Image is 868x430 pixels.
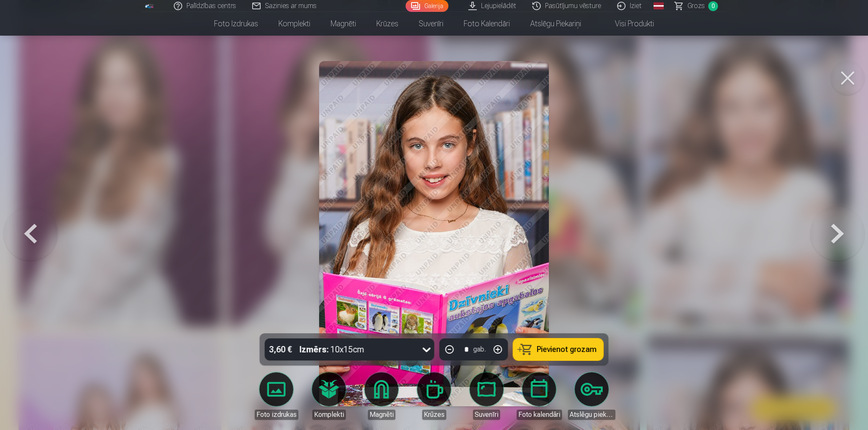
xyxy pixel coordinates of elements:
[204,12,268,36] a: Foto izdrukas
[312,410,346,420] div: Komplekti
[708,1,718,11] span: 0
[473,344,486,355] div: gab.
[520,12,591,36] a: Atslēgu piekariņi
[517,410,562,420] div: Foto kalendāri
[265,338,296,360] div: 3,60 €
[513,338,604,360] button: Pievienot grozam
[453,12,520,36] a: Foto kalendāri
[255,410,298,420] div: Foto izdrukas
[300,338,364,360] div: 10x15cm
[366,12,409,36] a: Krūzes
[568,372,615,420] a: Atslēgu piekariņi
[268,12,320,36] a: Komplekti
[410,372,458,420] a: Krūzes
[463,372,510,420] a: Suvenīri
[320,12,366,36] a: Magnēti
[473,410,500,420] div: Suvenīri
[305,372,353,420] a: Komplekti
[253,372,300,420] a: Foto izdrukas
[568,410,615,420] div: Atslēgu piekariņi
[409,12,453,36] a: Suvenīri
[537,346,597,353] span: Pievienot grozam
[422,410,446,420] div: Krūzes
[300,343,329,355] strong: Izmērs :
[591,12,664,36] a: Visi produkti
[515,372,563,420] a: Foto kalendāri
[358,372,405,420] a: Magnēti
[368,410,395,420] div: Magnēti
[687,1,705,11] span: Grozs
[145,3,154,8] img: /fa1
